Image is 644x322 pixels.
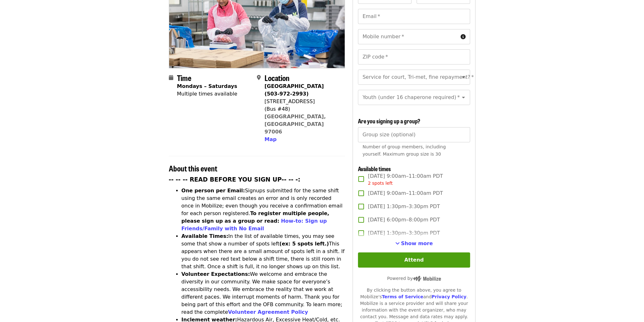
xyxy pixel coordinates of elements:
span: Show more [401,240,433,246]
input: [object Object] [358,127,470,142]
span: Powered by [387,276,441,281]
strong: Available Times: [182,233,228,239]
a: Privacy Policy [431,294,466,299]
a: How-to: Sign up Friends/Family with No Email [182,218,327,232]
span: Available times [358,164,391,173]
li: Signups submitted for the same shift using the same email creates an error and is only recorded o... [182,187,345,232]
i: map-marker-alt icon [257,75,261,81]
div: (Bus #48) [265,105,340,113]
span: [DATE] 6:00pm–8:00pm PDT [368,216,440,224]
span: 2 spots left [368,181,392,186]
span: [DATE] 9:00am–11:00am PDT [368,172,443,187]
img: Powered by Mobilize [413,276,441,282]
i: calendar icon [169,75,173,81]
li: We welcome and embrace the diversity in our community. We make space for everyone’s accessibility... [182,270,345,316]
span: About this event [169,163,217,174]
span: Map [265,136,277,142]
strong: -- -- -- READ BEFORE YOU SIGN UP-- -- -: [169,176,301,183]
span: [DATE] 1:30pm–3:30pm PDT [368,229,440,237]
a: Terms of Service [382,294,423,299]
span: Location [265,72,290,83]
span: Number of group members, including yourself. Maximum group size is 30 [362,144,446,157]
input: Email [358,9,470,24]
div: Multiple times available [177,90,237,98]
a: Volunteer Agreement Policy [228,309,308,315]
a: [GEOGRAPHIC_DATA], [GEOGRAPHIC_DATA] 97006 [265,114,326,135]
button: See more timeslots [395,240,433,247]
input: Mobile number [358,29,458,44]
button: Attend [358,252,470,268]
button: Open [459,93,468,102]
div: [STREET_ADDRESS] [265,98,340,105]
li: In the list of available times, you may see some that show a number of spots left This appears wh... [182,232,345,270]
span: [DATE] 9:00am–11:00am PDT [368,189,443,197]
span: Are you signing up a group? [358,117,420,125]
span: [DATE] 1:30pm–3:30pm PDT [368,203,440,210]
strong: (ex: 5 spots left.) [279,241,329,247]
button: Open [459,73,468,82]
button: Map [265,136,277,143]
input: ZIP code [358,49,470,65]
i: circle-info icon [461,34,466,40]
strong: One person per Email: [182,188,245,194]
strong: Volunteer Expectations: [182,271,250,277]
strong: Mondays – Saturdays [177,83,237,89]
strong: To register multiple people, please sign up as a group or read: [182,210,329,224]
strong: [GEOGRAPHIC_DATA] (503-972-2993) [265,83,324,97]
span: Time [177,72,191,83]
